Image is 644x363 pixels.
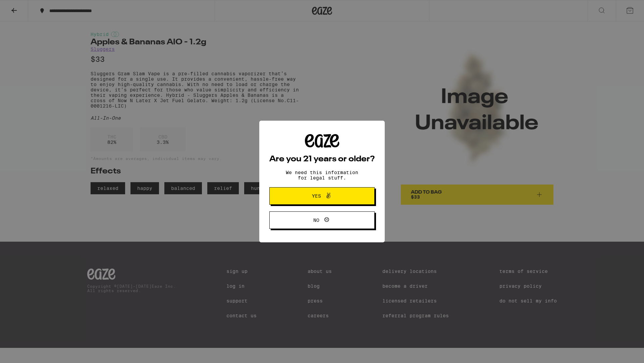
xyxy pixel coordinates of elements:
[602,343,637,360] iframe: Opens a widget where you can find more information
[313,218,319,223] span: No
[269,155,375,163] h2: Are you 21 years or older?
[269,211,375,229] button: No
[269,187,375,205] button: Yes
[312,194,321,198] span: Yes
[280,170,364,180] p: We need this information for legal stuff.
